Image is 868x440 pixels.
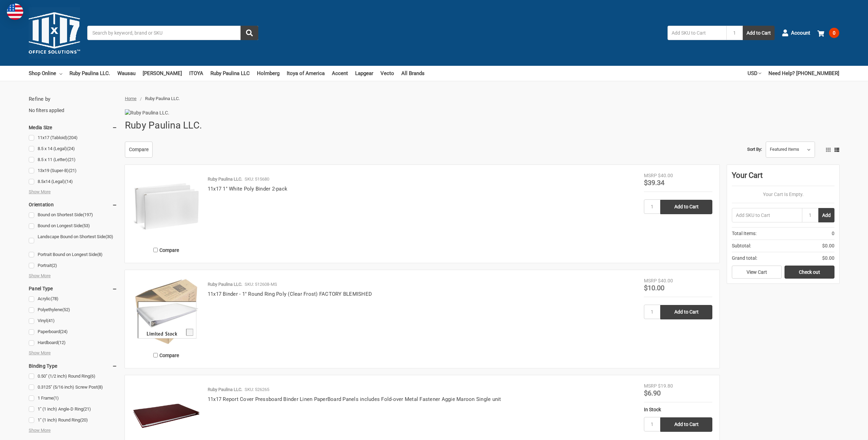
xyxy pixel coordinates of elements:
[401,66,425,81] a: All Brands
[105,234,113,239] span: (30)
[90,374,95,379] span: (6)
[332,66,348,81] a: Accent
[29,405,117,414] a: 1" (1 inch) Angle-D Ring
[29,166,117,175] a: 13x19 (Super-B)
[208,386,242,393] p: Ruby Paulina LLC.
[143,66,182,81] a: [PERSON_NAME]
[29,394,117,403] a: 1 Frame
[785,266,834,279] a: Check out
[29,95,117,103] h5: Refine by
[658,173,673,178] span: $40.00
[29,427,51,434] span: Show More
[29,144,117,154] a: 8.5 x 14 (Legal)
[208,396,501,402] a: 11x17 Report Cover Pressboard Binder Linen PaperBoard Panels includes Fold-over Metal Fastener Ag...
[245,176,269,183] p: SKU: 515680
[83,406,91,412] span: (21)
[732,266,782,279] a: View Cart
[67,146,75,151] span: (24)
[132,350,200,361] label: Compare
[29,338,117,347] a: Hardboard
[245,281,277,288] p: SKU: 512608-MS
[29,372,117,381] a: 0.50" (1/2 inch) Round Ring
[7,3,23,20] img: duty and tax information for United States
[132,277,200,346] img: 11x17 Binder - 1" Round Ring Poly (Clear Frost) FACTORY BLEMISHED
[58,340,66,345] span: (12)
[380,66,394,81] a: Vecto
[208,186,287,192] a: 11x17 1" White Poly Binder 2-pack
[29,327,117,337] a: Paperboard
[29,416,117,425] a: 1" (1 inch) Round Ring
[832,230,834,237] span: 0
[210,66,250,81] a: Ruby Paulina LLC
[660,417,712,432] input: Add to Cart
[29,221,117,231] a: Bound on Longest Side
[644,284,664,292] span: $10.00
[660,200,712,214] input: Add to Cart
[62,307,70,312] span: (52)
[29,95,117,114] div: No filters applied
[69,168,77,173] span: (21)
[732,191,834,198] p: Your Cart Is Empty.
[817,24,839,42] a: 0
[51,296,59,301] span: (78)
[67,135,78,140] span: (204)
[644,172,657,179] div: MSRP
[668,26,726,40] input: Add SKU to Cart
[189,66,203,81] a: ITOYA
[644,389,661,397] span: $6.90
[153,353,158,357] input: Compare
[125,96,137,101] a: Home
[82,223,90,228] span: (53)
[68,157,76,162] span: (21)
[822,255,834,262] span: $0.00
[29,284,117,293] h5: Panel Type
[818,208,834,222] button: Add
[29,188,51,195] span: Show More
[29,294,117,304] a: Acrylic
[208,281,242,288] p: Ruby Paulina LLC.
[732,170,834,186] div: Your Cart
[748,66,761,81] a: USD
[743,26,775,40] button: Add to Cart
[125,109,190,117] img: Ruby Paulina LLC.
[732,208,802,222] input: Add SKU to Cart
[132,172,200,241] img: 11x17 1" White Poly Binder 2-pack
[29,261,117,270] a: Portrait
[660,305,712,319] input: Add to Cart
[245,386,269,393] p: SKU: 526265
[53,395,59,401] span: (1)
[87,26,258,40] input: Search by keyword, brand or SKU
[355,66,373,81] a: Lapgear
[29,200,117,209] h5: Orientation
[69,66,110,81] a: Ruby Paulina LLC.
[98,384,103,390] span: (8)
[153,248,158,252] input: Compare
[29,155,117,164] a: 8.5 x 11 (Letter)
[644,382,657,390] div: MSRP
[97,252,103,257] span: (8)
[29,123,117,132] h5: Media Size
[29,316,117,326] a: Vinyl
[29,66,62,81] a: Shop Online
[29,305,117,315] a: Polyethylene
[132,244,200,256] label: Compare
[791,29,810,37] span: Account
[822,242,834,249] span: $0.00
[80,417,88,423] span: (20)
[29,7,80,59] img: 11x17.com
[747,144,762,155] label: Sort By:
[29,250,117,259] a: Portrait Bound on Longest Side
[83,212,93,217] span: (197)
[65,179,73,184] span: (14)
[768,66,839,81] a: Need Help? [PHONE_NUMBER]
[644,277,657,284] div: MSRP
[257,66,280,81] a: Holmberg
[287,66,325,81] a: Itoya of America
[29,362,117,370] h5: Binding Type
[125,117,202,134] h1: Ruby Paulina LLC.
[208,176,242,183] p: Ruby Paulina LLC.
[732,230,756,237] span: Total Items:
[117,66,135,81] a: Wausau
[829,28,839,38] span: 0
